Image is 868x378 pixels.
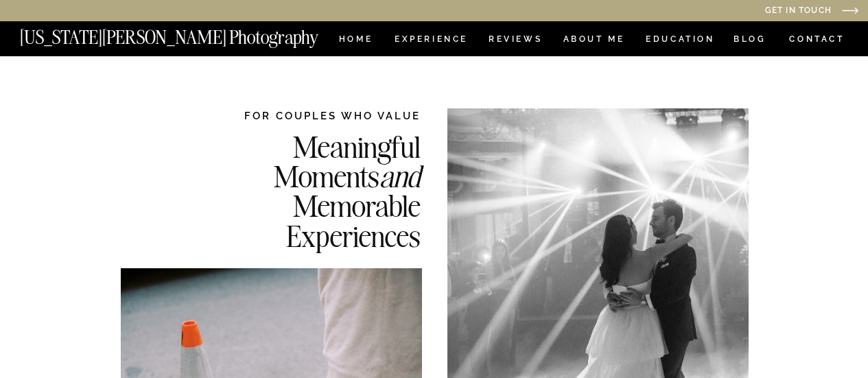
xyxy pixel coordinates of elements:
i: and [379,157,421,195]
a: Get in Touch [625,6,832,16]
a: Experience [395,35,467,47]
a: REVIEWS [489,35,540,47]
a: BLOG [734,35,766,47]
h2: FOR COUPLES WHO VALUE [204,108,421,123]
a: ABOUT ME [563,35,625,47]
a: [US_STATE][PERSON_NAME] Photography [20,28,364,40]
a: EDUCATION [644,35,716,47]
a: CONTACT [788,32,845,47]
h2: Meaningful Moments Memorable Experiences [204,132,421,249]
a: HOME [336,35,375,47]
